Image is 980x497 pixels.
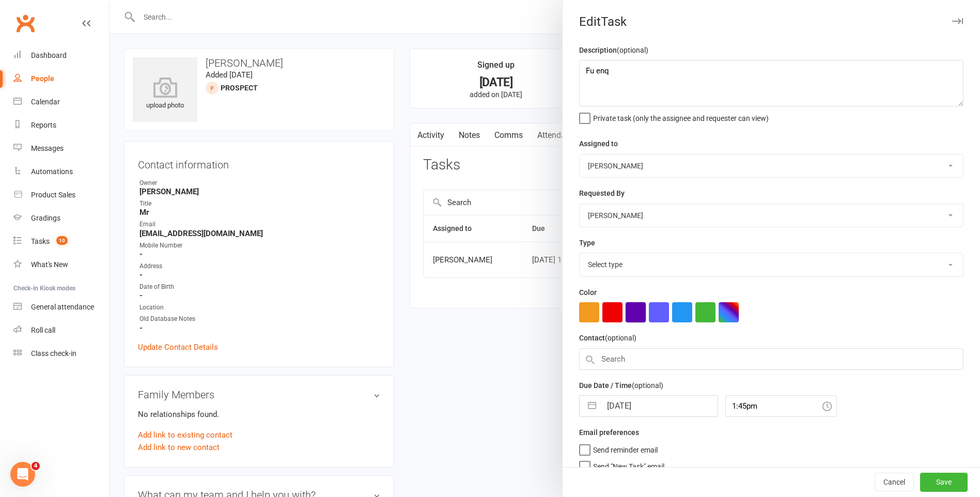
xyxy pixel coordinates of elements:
[579,138,618,149] label: Assigned to
[31,214,60,222] div: Gradings
[579,287,597,298] label: Color
[632,381,663,390] small: (optional)
[31,191,75,199] div: Product Sales
[13,114,109,137] a: Reports
[617,46,648,54] small: (optional)
[579,188,625,199] label: Requested By
[579,332,636,344] label: Contact
[10,462,35,487] iframe: Intercom live chat
[579,348,963,370] input: Search
[13,296,109,319] a: General attendance kiosk mode
[31,260,68,269] div: What's New
[13,230,109,253] a: Tasks 10
[13,67,109,90] a: People
[593,111,769,122] span: Private task (only the assignee and requester can view)
[605,334,636,342] small: (optional)
[31,303,94,311] div: General attendance
[593,442,658,454] span: Send reminder email
[31,326,55,334] div: Roll call
[920,473,968,492] button: Save
[875,473,914,492] button: Cancel
[13,137,109,160] a: Messages
[13,342,109,365] a: Class kiosk mode
[31,144,64,152] div: Messages
[13,44,109,67] a: Dashboard
[31,51,67,59] div: Dashboard
[579,44,648,56] label: Description
[13,183,109,207] a: Product Sales
[579,380,663,391] label: Due Date / Time
[13,160,109,183] a: Automations
[13,90,109,114] a: Calendar
[31,167,73,176] div: Automations
[13,319,109,342] a: Roll call
[579,237,595,248] label: Type
[579,427,639,438] label: Email preferences
[31,98,60,106] div: Calendar
[31,74,54,83] div: People
[593,459,664,471] span: Send "New Task" email
[31,237,50,245] div: Tasks
[13,207,109,230] a: Gradings
[56,236,68,245] span: 10
[32,462,40,470] span: 4
[563,14,980,29] div: Edit Task
[12,10,38,36] a: Clubworx
[31,349,76,358] div: Class check-in
[31,121,56,129] div: Reports
[13,253,109,276] a: What's New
